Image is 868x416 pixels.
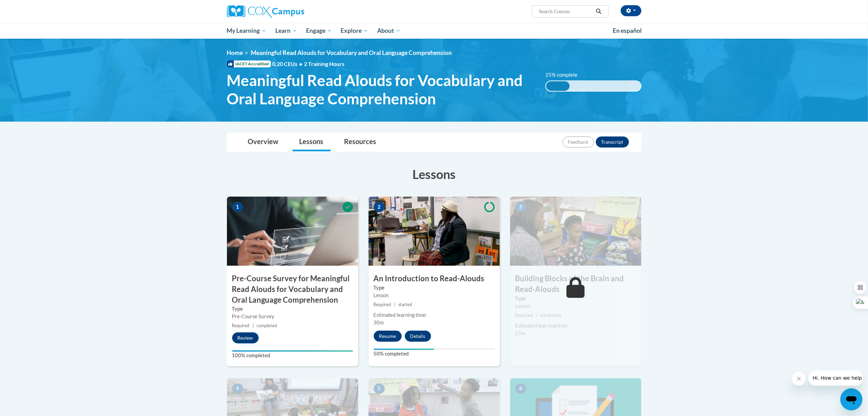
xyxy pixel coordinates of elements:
span: 0.20 CEUs [273,60,304,68]
span: 2 [374,202,385,212]
label: Type [515,295,636,302]
a: My Learning [222,23,271,39]
a: Explore [336,23,373,39]
h3: Lessons [227,166,641,183]
span: Meaningful Read Alouds for Vocabulary and Oral Language Comprehension [227,71,535,108]
span: Hi. How can we help? [4,5,56,10]
a: Overview [241,133,286,151]
span: | [252,323,254,328]
button: Feedback [563,136,594,148]
span: IACET Accredited [227,60,271,67]
span: 3 [515,202,526,212]
button: Details [405,331,431,342]
span: 4 [232,384,243,394]
div: Your progress [374,349,434,350]
div: Main menu [217,23,652,39]
h3: Building Blocks of the Brain and Read-Alouds [510,273,641,295]
span: My Learning [227,27,266,35]
a: Lessons [293,133,331,151]
span: • [299,60,303,67]
span: 25m [515,330,526,336]
span: Required [232,323,250,328]
span: Required [374,302,391,307]
a: En español [609,23,647,38]
a: Home [227,49,243,56]
iframe: Close message [792,372,806,386]
div: Estimated learning time: [374,311,495,319]
label: Type [374,284,495,292]
span: not started [540,313,561,318]
a: Resources [337,133,383,151]
button: Account Settings [621,5,641,16]
button: Resume [374,331,402,342]
span: | [536,313,537,318]
span: 6 [515,384,526,394]
span: 1 [232,202,243,212]
span: 2 Training Hours [304,60,345,67]
button: Search [593,7,604,16]
label: 25% complete [545,71,585,79]
span: Required [515,313,533,318]
img: Cox Campus [227,5,304,18]
img: Course Image [369,197,500,266]
span: Engage [306,27,332,35]
span: Meaningful Read Alouds for Vocabulary and Oral Language Comprehension [251,49,452,56]
span: 30m [374,320,384,325]
a: About [373,23,405,39]
iframe: Message from company [809,370,862,386]
span: Learn [275,27,297,35]
span: started [398,302,412,307]
span: | [394,302,395,307]
label: 100% completed [232,352,353,359]
iframe: Button to launch messaging window [840,388,862,410]
div: 25% complete [546,81,570,91]
span: About [377,27,401,35]
a: Learn [271,23,302,39]
h3: An Introduction to Read-Alouds [369,273,500,284]
h3: Pre-Course Survey for Meaningful Read Alouds for Vocabulary and Oral Language Comprehension [227,273,358,305]
div: Lesson [515,302,636,310]
a: Engage [302,23,336,39]
span: Explore [341,27,368,35]
span: En español [613,27,642,34]
div: Estimated learning time: [515,322,636,330]
span: 5 [374,384,385,394]
span: completed [257,323,277,328]
label: 50% completed [374,350,495,358]
div: Lesson [374,292,495,299]
img: Course Image [227,197,358,266]
div: Your progress [232,350,353,352]
label: Type [232,305,353,313]
button: Review [232,332,259,343]
input: Search Courses [538,7,593,16]
a: Cox Campus [227,5,358,18]
button: Transcript [596,136,629,148]
div: Pre-Course Survey [232,313,353,320]
img: Course Image [510,197,641,266]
